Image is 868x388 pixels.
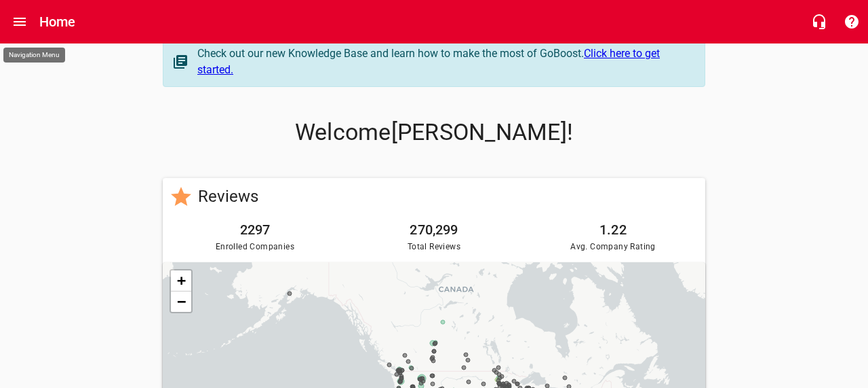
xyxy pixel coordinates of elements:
[171,241,339,254] span: Enrolled Companies
[529,219,697,241] h6: 1.22
[171,219,339,241] h6: 2297
[171,292,191,312] a: Zoom out
[350,219,518,241] h6: 270,299
[350,241,518,254] span: Total Reviews
[197,46,691,78] div: Check out our new Knowledge Base and learn how to make the most of GoBoost.
[529,241,697,254] span: Avg. Company Rating
[163,119,705,146] p: Welcome [PERSON_NAME] !
[835,5,868,38] button: Support Portal
[177,272,186,289] span: +
[803,5,835,38] button: Live Chat
[3,5,36,38] button: Open drawer
[177,293,186,310] span: −
[171,270,191,292] a: Zoom in
[39,11,76,33] h6: Home
[198,187,258,206] a: Reviews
